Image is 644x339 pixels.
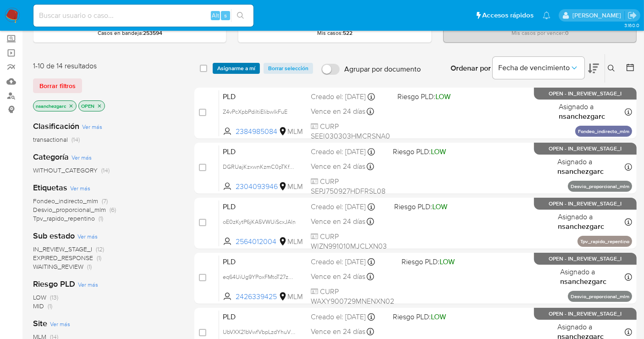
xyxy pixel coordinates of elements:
[224,11,227,20] span: s
[231,9,250,22] button: search-icon
[33,10,253,22] input: Buscar usuario o caso...
[482,11,534,20] span: Accesos rápidos
[627,11,637,20] a: Salir
[212,11,219,20] span: Alt
[572,11,624,20] p: nancy.sanchezgarcia@mercadolibre.com.mx
[624,22,639,29] span: 3.160.0
[543,11,550,19] a: Notificaciones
